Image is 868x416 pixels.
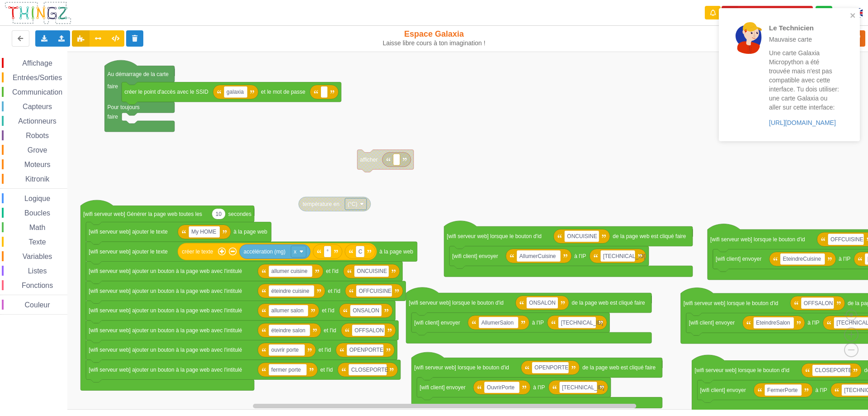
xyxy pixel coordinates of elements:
[414,364,509,371] text: [wifi serveur web] lorsque le bouton d'id
[532,319,544,325] text: à l'IP
[561,319,603,325] text: [TECHNICAL_ID]
[710,236,805,243] text: [wifi serveur web] lorsque le bouton d'id
[89,347,242,353] text: [wifi serveur web] ajouter un bouton à la page web avec l'intitulé
[830,236,863,243] text: OFFCUISINE
[379,249,413,255] text: à la page web
[89,249,168,255] text: [wifi serveur web] ajouter le texte
[24,301,52,309] span: Couleur
[769,23,840,33] p: Le Technicien
[89,327,242,334] text: [wifi serveur web] ajouter un bouton à la page web avec l'intitulé
[24,175,51,183] span: Kitronik
[487,384,515,391] text: OuvrirPorte
[321,367,333,373] text: et l'id
[420,384,465,391] text: [wifi client] envoyer
[303,201,340,207] text: température en
[452,253,498,259] text: [wifi client] envoyer
[328,288,340,294] text: et l'id
[567,233,597,239] text: ONCUISINE
[27,238,47,246] span: Texte
[529,300,556,306] text: ONSALON
[24,132,50,139] span: Robots
[519,253,556,259] text: AllumerCuisine
[562,384,604,391] text: [TECHNICAL_ID]
[357,268,387,274] text: ONCUISINE
[603,253,645,259] text: [TECHNICAL_ID]
[11,88,64,96] span: Communication
[83,210,202,217] text: [wifi serveur web] Générer la page web toutes les
[353,307,379,314] text: ONSALON
[191,229,216,235] text: My HOME
[689,320,735,326] text: [wifi client] envoyer
[409,300,504,306] text: [wifi serveur web] lorsque le bouton d'id
[447,233,542,239] text: [wifi serveur web] lorsque le bouton d'id
[815,387,827,393] text: à l'IP
[769,119,836,126] a: [URL][DOMAIN_NAME]
[783,256,821,262] text: EteindreCuisine
[89,288,242,294] text: [wifi serveur web] ajouter un bouton à la page web avec l'intitulé
[271,307,303,314] text: allumer salon
[534,364,568,371] text: OPENPORTE
[319,347,331,353] text: et l'id
[216,210,222,217] text: 10
[28,224,47,231] span: Math
[574,253,586,259] text: à l'IP
[533,384,545,391] text: à l'IP
[244,249,286,255] text: accélération (mg)
[108,104,140,110] text: Pour toujours
[271,367,301,373] text: fermer porte
[20,282,54,289] span: Fonctions
[572,300,645,306] text: de la page web est cliqué faire
[17,117,58,125] span: Actionneurs
[326,268,339,274] text: et l'id
[89,307,242,314] text: [wifi serveur web] ajouter un bouton à la page web avec l'intitulé
[695,367,790,373] text: [wifi serveur web] lorsque le bouton d'id
[108,83,118,89] text: faire
[271,347,299,353] text: ouvrir porte
[322,307,335,314] text: et l'id
[4,1,72,25] img: thingz_logo.png
[89,229,168,235] text: [wifi serveur web] ajouter le texte
[23,195,52,202] span: Logique
[354,327,384,334] text: OFFSALON
[27,267,48,275] span: Listes
[324,327,336,334] text: et l'id
[769,48,840,112] p: Une carte Galaxia Micropython a été trouvée mais n'est pas compatible avec cette interface. Tu do...
[767,387,798,393] text: FermerPorte
[326,249,329,255] text: °
[613,233,686,239] text: de la page web est cliqué faire
[271,268,307,274] text: allumer cuisine
[716,256,761,262] text: [wifi client] envoyer
[815,367,852,373] text: CLOSEPORTE
[839,256,850,262] text: à l'IP
[271,288,309,294] text: éteindre cuisine
[23,209,52,217] span: Boucles
[360,156,377,163] text: afficher
[234,229,268,235] text: à la page web
[807,320,819,326] text: à l'IP
[722,6,813,20] button: Appairer une carte
[11,74,63,81] span: Entrées/Sorties
[756,320,790,326] text: EteindreSalon
[359,288,392,294] text: OFFCUISINE
[21,59,53,67] span: Affichage
[21,103,53,110] span: Capteurs
[582,364,656,371] text: de la page web est cliqué faire
[349,347,383,353] text: OPENPORTE
[21,253,54,260] span: Variables
[804,300,833,306] text: OFFSALON
[481,319,514,325] text: AllumerSalon
[108,71,169,77] text: Au démarrage de la carte
[850,12,856,20] button: close
[414,319,460,325] text: [wifi client] envoyer
[351,367,388,373] text: CLOSEPORTE
[261,89,305,95] text: et le mot de passe
[294,249,297,255] text: x
[359,249,363,255] text: C
[359,29,510,47] div: Espace Galaxia
[89,367,242,373] text: [wifi serveur web] ajouter un bouton à la page web avec l'intitulé
[228,210,251,217] text: secondes
[684,300,778,306] text: [wifi serveur web] lorsque le bouton d'id
[271,327,305,334] text: éteindre salon
[26,146,49,154] span: Grove
[89,268,242,274] text: [wifi serveur web] ajouter un bouton à la page web avec l'intitulé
